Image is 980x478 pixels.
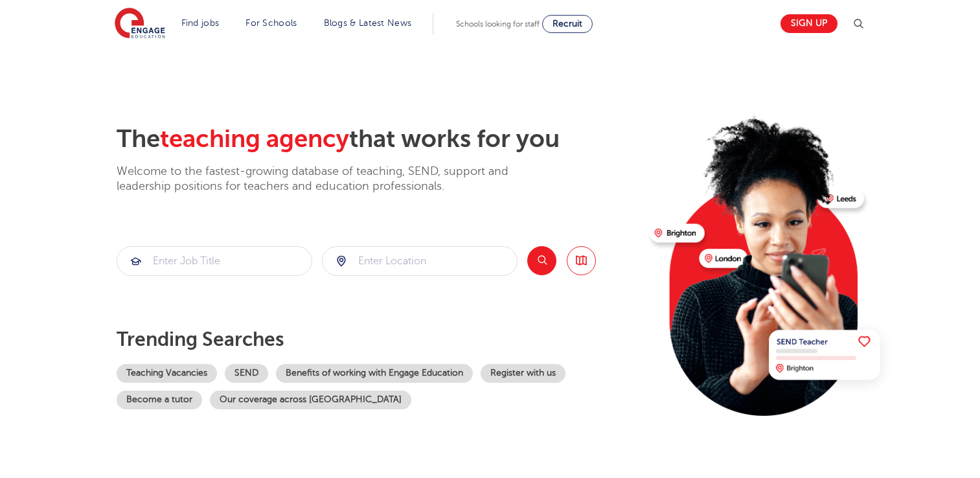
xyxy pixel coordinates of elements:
[117,247,312,275] input: Submit
[117,164,544,194] p: Welcome to the fastest-growing database of teaching, SEND, support and leadership positions for t...
[181,18,220,28] a: Find jobs
[324,18,412,28] a: Blogs & Latest News
[117,328,639,351] p: Trending searches
[117,391,202,409] a: Become a tutor
[160,125,349,153] span: teaching agency
[117,124,639,154] h2: The that works for you
[323,247,517,275] input: Submit
[527,246,556,275] button: Search
[210,391,411,409] a: Our coverage across [GEOGRAPHIC_DATA]
[456,19,540,28] span: Schools looking for staff
[117,364,217,383] a: Teaching Vacancies
[322,246,518,276] div: Submit
[245,18,297,28] a: For Schools
[115,8,165,40] img: Engage Education
[276,364,473,383] a: Benefits of working with Engage Education
[781,14,838,33] a: Sign up
[225,364,268,383] a: SEND
[481,364,565,383] a: Register with us
[542,15,593,33] a: Recruit
[117,246,312,276] div: Submit
[553,19,582,28] span: Recruit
